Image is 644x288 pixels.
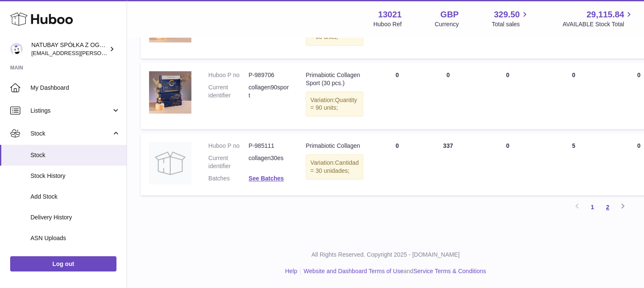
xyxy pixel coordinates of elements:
[473,133,542,195] td: 0
[30,130,111,138] span: Stock
[149,71,191,114] img: product image
[249,154,289,170] dd: collagen30es
[208,71,249,79] dt: Huboo P no
[637,72,641,78] span: 0
[30,193,120,201] span: Add Stock
[373,20,402,28] div: Huboo Ref
[10,43,23,55] img: kacper.antkowski@natubay.pl
[208,174,249,183] dt: Batches
[249,83,289,100] dd: collagen90sport
[249,142,289,150] dd: P-985111
[310,25,357,40] span: Quantity = 60 units;
[492,20,529,28] span: Total sales
[10,256,116,271] a: Log out
[310,159,359,174] span: Cantidad = 30 unidades;
[586,9,624,20] span: 29,115.84
[473,63,542,130] td: 0
[301,267,486,275] li: and
[562,9,634,28] a: 29,115.84 AVAILABLE Stock Total
[600,199,615,215] a: 2
[423,133,473,195] td: 337
[562,20,634,28] span: AVAILABLE Stock Total
[378,9,402,20] strong: 13021
[304,268,404,274] a: Website and Dashboard Terms of Use
[372,133,423,195] td: 0
[31,50,170,56] span: [EMAIL_ADDRESS][PERSON_NAME][DOMAIN_NAME]
[542,133,605,195] td: 5
[134,251,637,259] p: All Rights Reserved. Copyright 2025 - [DOMAIN_NAME]
[494,9,520,20] span: 329.50
[208,142,249,150] dt: Huboo P no
[413,268,486,274] a: Service Terms & Conditions
[423,63,473,130] td: 0
[306,142,363,150] div: Primabiotic Collagen
[249,175,284,182] a: See Batches
[208,83,249,100] dt: Current identifier
[30,151,120,159] span: Stock
[435,20,459,28] div: Currency
[492,9,529,28] a: 329.50 Total sales
[440,9,459,20] strong: GBP
[30,213,120,222] span: Delivery History
[306,91,363,117] div: Variation:
[637,142,641,149] span: 0
[30,234,120,242] span: ASN Uploads
[249,71,289,79] dd: P-989706
[306,71,363,87] div: Primabiotic Collagen Sport (30 pcs.)
[31,41,108,57] div: NATUBAY SPÓŁKA Z OGRANICZONĄ ODPOWIEDZIALNOŚCIĄ
[372,63,423,130] td: 0
[208,154,249,170] dt: Current identifier
[585,199,600,215] a: 1
[285,268,297,274] a: Help
[149,142,191,184] img: product image
[30,107,111,115] span: Listings
[30,84,120,92] span: My Dashboard
[30,172,120,180] span: Stock History
[542,63,605,130] td: 0
[306,154,363,180] div: Variation:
